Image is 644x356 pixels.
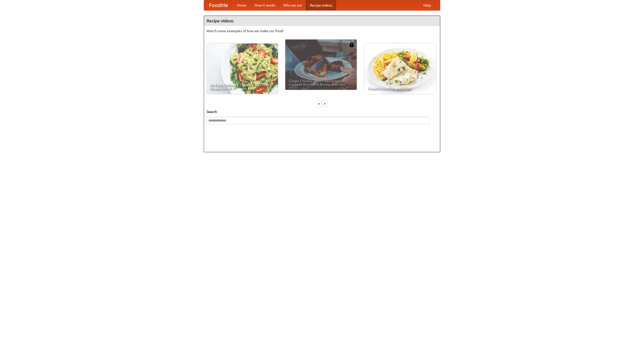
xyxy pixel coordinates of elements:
[251,0,279,10] a: How it works
[317,100,321,107] div: «
[419,0,435,10] a: Help
[207,44,278,94] a: An Easy, Summery Tomato Pasta That's Ready for Fall
[323,100,327,107] div: »
[233,0,251,10] a: Home
[279,0,306,10] a: Who we are
[210,83,274,90] span: An Easy, Summery Tomato Pasta That's Ready for Fall
[364,44,436,94] a: French Fries Fish and Chips
[306,0,336,10] a: Recipe videos
[207,28,437,33] p: Watch some examples of how we make our food!
[368,87,432,90] span: French Fries Fish and Chips
[207,109,437,114] h5: Search
[349,42,354,47] img: 483408.png
[204,0,233,10] a: FoodMe
[204,16,440,26] h4: Recipe videos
